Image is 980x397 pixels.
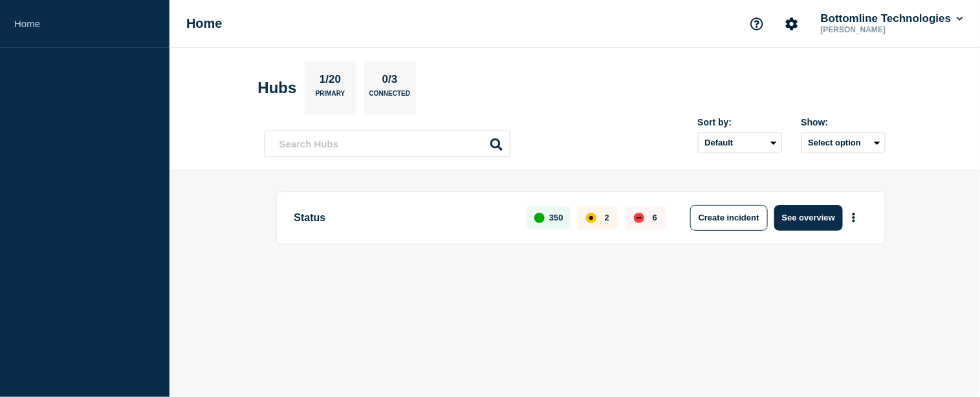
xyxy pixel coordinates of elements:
select: Sort by [698,133,782,153]
input: Search Hubs [265,131,510,157]
button: Create incident [690,205,768,231]
p: [PERSON_NAME] [818,25,953,34]
h2: Hubs [258,79,297,97]
button: Account settings [778,10,805,38]
p: 1/20 [314,73,345,90]
div: down [634,213,644,223]
h1: Home [186,16,223,31]
div: up [534,213,545,223]
button: More actions [845,206,862,230]
button: Support [743,10,770,38]
p: Status [294,205,512,231]
button: Select option [801,133,886,153]
p: Primary [316,90,345,103]
div: Sort by: [698,117,782,127]
button: See overview [774,205,843,231]
p: 6 [653,213,657,222]
button: Bottomline Technologies [818,12,966,25]
div: Show: [801,117,886,127]
p: 2 [605,213,609,222]
p: 0/3 [377,73,402,90]
p: Connected [369,90,410,103]
div: affected [586,213,596,223]
p: 350 [549,213,563,222]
